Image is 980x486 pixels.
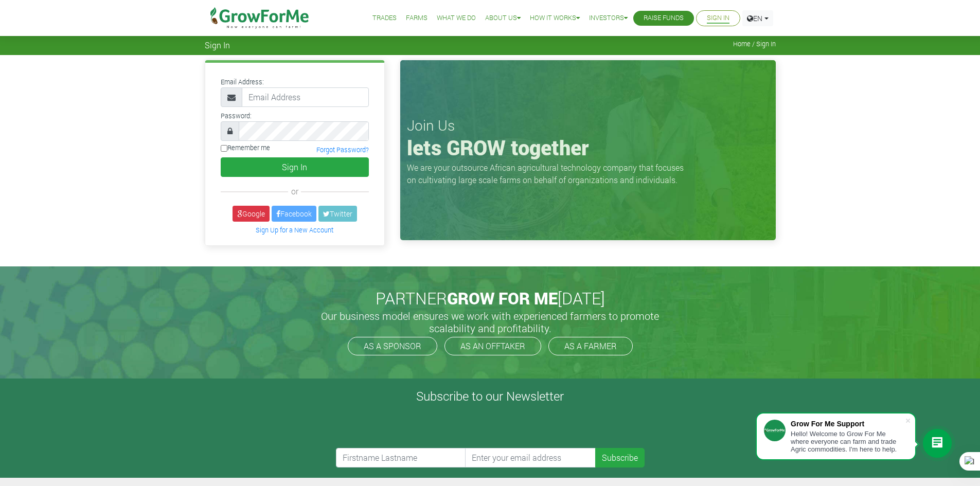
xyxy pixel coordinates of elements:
[444,337,541,355] a: AS AN OFFTAKER
[316,146,369,154] a: Forgot Password?
[465,448,596,467] input: Enter your email address
[372,13,397,24] a: Trades
[221,185,369,197] div: or
[407,117,769,134] h3: Join Us
[336,448,467,467] input: Firstname Lastname
[407,161,690,186] p: We are your outsource African agricultural technology company that focuses on cultivating large s...
[336,408,492,448] iframe: reCAPTCHA
[791,420,905,428] div: Grow For Me Support
[221,111,252,121] label: Password:
[644,13,684,24] a: Raise Funds
[221,77,264,87] label: Email Address:
[437,13,476,24] a: What We Do
[530,13,580,24] a: How it Works
[242,87,369,107] input: Email Address
[209,289,772,308] h2: PARTNER [DATE]
[595,448,645,467] button: Subscribe
[221,157,369,177] button: Sign In
[256,226,333,234] a: Sign Up for a New Account
[233,206,270,222] a: Google
[742,10,773,26] a: EN
[447,287,558,309] span: GROW FOR ME
[348,337,437,355] a: AS A SPONSOR
[406,13,427,24] a: Farms
[310,310,670,334] h5: Our business model ensures we work with experienced farmers to promote scalability and profitabil...
[707,13,729,24] a: Sign In
[221,145,227,152] input: Remember me
[589,13,628,24] a: Investors
[205,40,230,50] span: Sign In
[791,430,905,453] div: Hello! Welcome to Grow For Me where everyone can farm and trade Agric commodities. I'm here to help.
[13,389,967,404] h4: Subscribe to our Newsletter
[733,40,776,48] span: Home / Sign In
[548,337,633,355] a: AS A FARMER
[485,13,521,24] a: About Us
[407,135,769,160] h1: lets GROW together
[221,143,270,153] label: Remember me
